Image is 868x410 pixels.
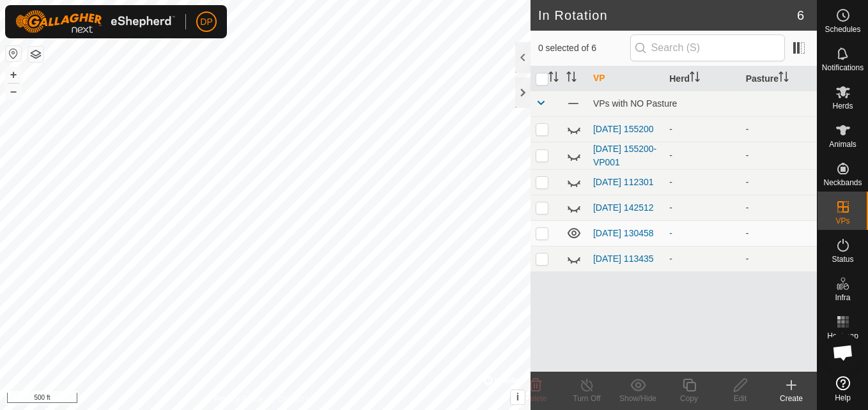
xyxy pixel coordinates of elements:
[593,124,654,134] a: [DATE] 155200
[593,228,654,238] a: [DATE] 130458
[818,371,868,407] a: Help
[715,393,766,404] div: Edit
[593,254,654,264] a: [DATE] 113435
[6,84,21,99] button: –
[827,332,858,340] span: Heatmap
[829,140,856,148] span: Animals
[835,394,851,402] span: Help
[832,255,853,263] span: Status
[593,202,654,213] a: [DATE] 142512
[15,10,175,33] img: Gallagher Logo
[741,116,817,142] td: -
[741,246,817,271] td: -
[200,15,212,29] span: DP
[835,294,850,301] span: Infra
[797,6,804,25] span: 6
[741,66,817,91] th: Pasture
[511,390,525,404] button: i
[779,73,789,84] p-sorticon: Activate to sort
[215,393,263,405] a: Privacy Policy
[28,47,43,62] button: Map Layers
[835,217,849,225] span: VPs
[669,149,735,162] div: -
[6,46,21,61] button: Reset Map
[278,393,316,405] a: Contact Us
[766,393,817,404] div: Create
[825,26,860,33] span: Schedules
[588,66,664,91] th: VP
[690,73,700,84] p-sorticon: Activate to sort
[664,66,740,91] th: Herd
[561,393,612,404] div: Turn Off
[516,391,519,402] span: i
[6,67,21,82] button: +
[525,394,547,403] span: Delete
[669,227,735,240] div: -
[593,177,654,187] a: [DATE] 112301
[593,98,812,109] div: VPs with NO Pasture
[630,34,785,61] input: Search (S)
[824,333,862,372] div: Open chat
[832,102,853,110] span: Herds
[669,123,735,136] div: -
[612,393,663,404] div: Show/Hide
[822,64,864,72] span: Notifications
[566,73,577,84] p-sorticon: Activate to sort
[741,142,817,169] td: -
[538,8,797,23] h2: In Rotation
[669,252,735,266] div: -
[823,179,862,186] span: Neckbands
[669,176,735,189] div: -
[663,393,715,404] div: Copy
[593,144,656,167] a: [DATE] 155200-VP001
[538,42,630,55] span: 0 selected of 6
[669,201,735,215] div: -
[741,195,817,220] td: -
[548,73,559,84] p-sorticon: Activate to sort
[741,169,817,195] td: -
[741,220,817,246] td: -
